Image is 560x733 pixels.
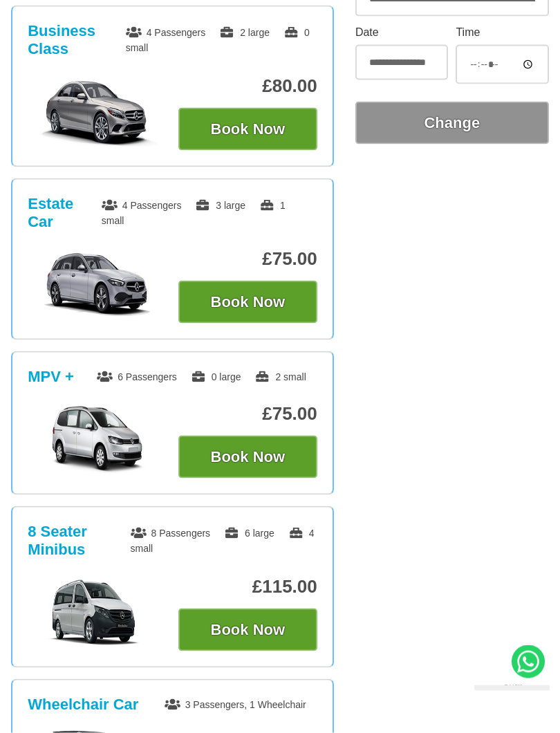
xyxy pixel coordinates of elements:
p: £115.00 [178,576,317,597]
button: Book Now [178,108,317,151]
span: 0 small [126,27,310,53]
span: 0 large [191,371,241,382]
span: 2 large [219,27,270,38]
iframe: chat widget [469,685,550,723]
h3: 8 Seater Minibus [28,523,130,559]
p: £75.00 [178,403,317,425]
button: Book Now [178,609,317,651]
span: 4 Passengers [102,200,182,211]
span: 4 small [131,528,315,554]
img: Business Class [28,77,167,147]
span: 6 Passengers [97,371,177,382]
button: Book Now [178,436,317,479]
label: Time [456,27,548,38]
h3: MPV + [28,368,74,386]
h3: Wheelchair Car [28,696,138,714]
button: Change [355,102,549,145]
h3: Business Class [28,22,125,58]
p: £75.00 [178,248,317,270]
label: Date [355,27,448,38]
h3: Estate Car [28,195,102,231]
p: £80.00 [178,75,317,97]
span: 8 Passengers [131,528,211,539]
img: Estate Car [28,250,167,319]
img: MPV + [28,405,167,474]
span: 1 small [102,200,286,226]
span: 6 large [224,528,274,539]
span: 2 small [254,371,306,382]
span: 3 Passengers, 1 Wheelchair [165,699,306,710]
img: 8 Seater Minibus [28,578,167,647]
span: 4 Passengers [126,27,206,38]
button: Book Now [178,281,317,324]
span: 3 large [195,200,245,211]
